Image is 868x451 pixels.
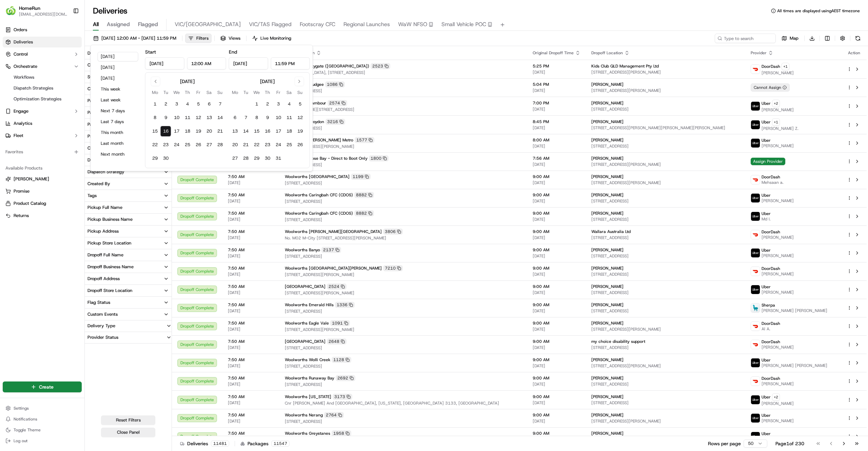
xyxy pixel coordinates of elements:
button: 2 [160,99,171,110]
button: Toggle Theme [3,425,82,435]
button: 26 [193,139,204,150]
span: WaW NFSO [398,20,427,28]
a: Deliveries [3,37,82,47]
span: [PERSON_NAME] [762,70,794,76]
span: Regional Launches [343,20,390,28]
button: [DATE] [98,63,138,72]
button: 8 [150,112,160,123]
button: Provider Name [85,131,172,142]
span: Uber [762,101,771,106]
img: doordash_logo_v2.png [751,322,760,331]
div: Courier Name [87,145,115,151]
button: 30 [160,153,171,164]
button: Dropoff Store Location [85,285,172,296]
button: Settings [3,404,82,413]
button: 13 [230,126,240,137]
button: 15 [251,126,262,137]
button: 6 [204,99,215,110]
span: [PERSON_NAME] [591,119,624,124]
button: Log out [3,436,82,446]
button: 14 [240,126,251,137]
button: Dropoff Address [85,273,172,285]
div: Provider Name [87,133,117,139]
button: 5 [295,99,305,110]
span: [STREET_ADDRESS][PERSON_NAME][PERSON_NAME][PERSON_NAME] [591,125,740,131]
button: Cannot Assign [751,83,790,92]
div: 2574 [328,100,347,106]
div: 2523 [371,63,390,69]
div: Available Products [3,163,82,174]
span: [PERSON_NAME] [14,176,49,182]
span: [PERSON_NAME] [762,107,794,113]
button: 10 [273,112,284,123]
span: Original Dropoff Time [533,50,574,56]
div: Country [87,86,104,92]
div: Pickup Address [87,228,119,234]
button: 7 [240,112,251,123]
div: 1199 [351,174,371,180]
span: Orders [14,27,27,33]
span: Live Monitoring [260,35,291,41]
span: Promise [14,188,29,194]
button: 17 [171,126,182,137]
span: Small Vehicle POC [441,20,486,28]
span: Control [14,51,28,57]
button: Control [3,49,82,60]
button: 28 [215,139,225,150]
input: Time [271,57,310,70]
img: uber-new-logo.jpeg [751,194,760,202]
div: Provider Status [85,334,121,340]
button: Custom Events [85,309,172,320]
button: Courier Name [85,142,172,154]
button: 2 [262,99,273,110]
span: [DATE] [533,70,580,75]
a: Returns [5,213,79,219]
span: [PERSON_NAME] [762,143,794,149]
div: Delivery Status [87,50,118,56]
button: Refresh [853,34,863,43]
span: [PERSON_NAME] [591,82,624,87]
img: doordash_logo_v2.png [751,340,760,349]
span: [PERSON_NAME] [591,100,624,106]
button: Views [217,34,243,43]
input: Date [229,57,268,70]
button: 22 [150,139,160,150]
button: [PERSON_NAME] [3,174,82,184]
button: Country [85,83,172,95]
button: Tags [85,190,172,201]
button: 1 [251,99,262,110]
img: uber-new-logo.jpeg [751,432,760,441]
th: Tuesday [160,89,171,96]
span: Woolworths Skygate ([GEOGRAPHIC_DATA]) [285,63,369,69]
div: Pickup Business Name [87,216,133,222]
span: [STREET_ADDRESS] [285,88,522,94]
div: State [87,74,98,80]
span: Returns [14,213,29,219]
img: uber-new-logo.jpeg [751,212,760,221]
img: uber-new-logo.jpeg [751,102,760,111]
span: Uber [762,138,771,143]
img: uber-new-logo.jpeg [751,395,760,404]
span: [DATE] 12:00 AM - [DATE] 11:59 PM [101,35,176,41]
div: Dropoff Business Name [87,264,134,270]
a: Optimization Strategies [11,94,74,104]
button: 4 [284,99,295,110]
span: [STREET_ADDRESS][PERSON_NAME] [285,144,522,149]
span: Toggle Theme [14,427,41,433]
div: Dropoff Full Name [87,252,123,258]
button: Dropoff Full Name [85,249,172,261]
span: Kids Club QLD Management Pty Ltd [591,63,659,69]
button: 28 [240,153,251,164]
button: +2 [772,393,780,401]
button: 23 [262,139,273,150]
button: 11 [182,112,193,123]
img: uber-new-logo.jpeg [751,414,760,423]
button: Map [778,34,802,43]
th: Wednesday [171,89,182,96]
div: Favorites [3,146,82,157]
img: doordash_logo_v2.png [751,175,760,184]
button: Filters [185,34,212,43]
h1: Deliveries [93,5,127,16]
span: Dropoff Location [591,50,623,56]
span: Workflows [14,74,34,80]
